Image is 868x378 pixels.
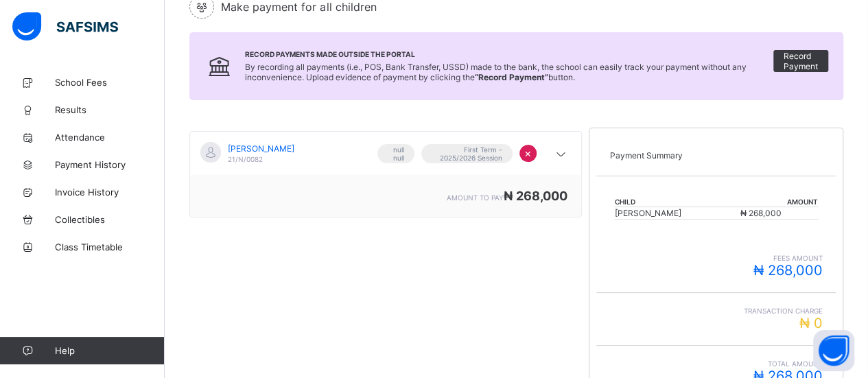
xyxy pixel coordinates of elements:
[55,77,165,88] span: School Fees
[447,193,504,202] span: amount to pay
[753,262,822,279] span: ₦ 268,000
[475,72,548,82] b: “Record Payment”
[610,254,823,262] span: fees amount
[228,143,294,154] span: [PERSON_NAME]
[432,145,502,162] span: First Term - 2025/2026 Session
[245,50,773,58] span: Record Payments Made Outside the Portal
[55,345,164,356] span: Help
[614,207,740,220] td: [PERSON_NAME]
[189,131,582,217] div: [object Object]
[614,197,740,207] th: Child
[245,62,747,82] span: By recording all payments (i.e., POS, Bank Transfer, USSD) made to the bank, the school can easil...
[55,214,165,225] span: Collectibles
[610,307,823,315] span: Transaction charge
[610,359,823,368] span: Total Amount
[552,147,569,161] i: arrow
[55,187,165,198] span: Invoice History
[55,132,165,143] span: Attendance
[784,51,818,71] span: Record Payment
[55,159,165,170] span: Payment History
[388,145,404,162] span: null null
[740,197,818,207] th: Amount
[813,330,854,371] button: Open asap
[740,208,782,218] span: ₦ 268,000
[12,12,118,41] img: safsims
[55,104,165,115] span: Results
[610,150,823,161] p: Payment Summary
[228,155,263,163] span: 21/N/0082
[55,241,165,252] span: Class Timetable
[504,189,567,203] span: ₦ 268,000
[524,146,532,160] span: ×
[799,315,822,331] span: ₦ 0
